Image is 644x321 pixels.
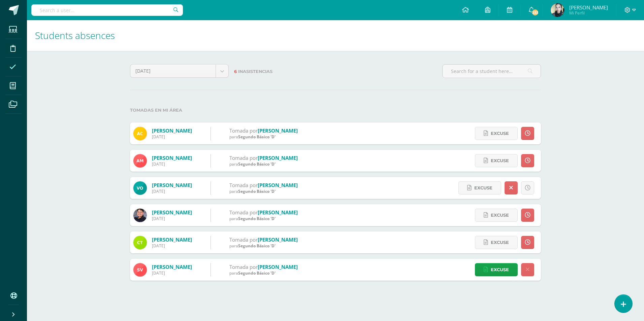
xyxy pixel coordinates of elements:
span: Segundo Básico 'D' [238,216,276,221]
div: [DATE] [152,270,192,276]
div: [DATE] [152,243,192,249]
a: [PERSON_NAME] [258,182,298,188]
span: Segundo Básico 'D' [238,243,276,249]
div: para [229,270,298,276]
img: e2bc2c9cb4610fc6a0a38677e411013a.png [133,236,147,249]
img: a3ebe1cebe860c0402e0317f45539508.png [133,181,147,195]
span: Tomada por [229,236,258,243]
div: [DATE] [152,161,192,167]
span: Excuse [491,263,509,276]
a: Excuse [475,127,518,140]
span: Excuse [491,154,509,167]
div: para [229,188,298,194]
a: Excuse [475,209,518,222]
span: Segundo Básico 'D' [238,270,276,276]
span: Tomada por [229,209,258,216]
span: Students absences [35,29,115,42]
div: [DATE] [152,216,192,221]
a: Excuse [475,236,518,249]
img: 2f0f64a4d2aabc80e25f755ddbb26a8c.png [133,209,147,222]
span: Tomada por [229,182,258,188]
img: 2e76ad2df4b88a65b7467435bb3086dd.png [133,263,147,277]
img: 54b124545420e4258db241de09489215.png [133,154,147,168]
span: Segundo Básico 'D' [238,161,276,167]
a: [PERSON_NAME] [152,263,192,270]
div: [DATE] [152,134,192,140]
img: af3cd0a4de6a6152852c4f36effe0252.png [133,127,147,140]
span: [DATE] [135,65,211,77]
label: Tomadas en mi área [130,103,541,117]
span: Tomada por [229,154,258,161]
span: Excuse [491,236,509,249]
a: [PERSON_NAME] [152,209,192,216]
span: Inasistencias [238,69,272,74]
a: [PERSON_NAME] [258,127,298,134]
span: Tomada por [229,127,258,134]
a: Excuse [475,263,518,276]
span: Excuse [491,127,509,140]
span: 6 [234,69,237,74]
div: [DATE] [152,188,192,194]
input: Search for a student here… [443,65,541,78]
span: [PERSON_NAME] [569,4,608,11]
span: Segundo Básico 'D' [238,188,276,194]
input: Search a user… [31,4,183,16]
a: [PERSON_NAME] [152,127,192,134]
a: [PERSON_NAME] [258,209,298,216]
span: Excuse [474,182,492,194]
a: [PERSON_NAME] [258,263,298,270]
span: Tomada por [229,263,258,270]
img: 464bce3dffee38d2bb2667354865907a.png [551,3,564,17]
a: [PERSON_NAME] [152,154,192,161]
a: Excuse [458,181,501,194]
span: Excuse [491,209,509,221]
a: [DATE] [130,65,228,77]
span: Segundo Básico 'D' [238,134,276,140]
div: para [229,161,298,167]
a: [PERSON_NAME] [152,182,192,188]
span: 233 [532,9,539,16]
a: [PERSON_NAME] [258,154,298,161]
div: para [229,134,298,140]
div: para [229,243,298,249]
div: para [229,216,298,221]
span: Mi Perfil [569,10,608,16]
a: [PERSON_NAME] [258,236,298,243]
a: Excuse [475,154,518,167]
a: [PERSON_NAME] [152,236,192,243]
